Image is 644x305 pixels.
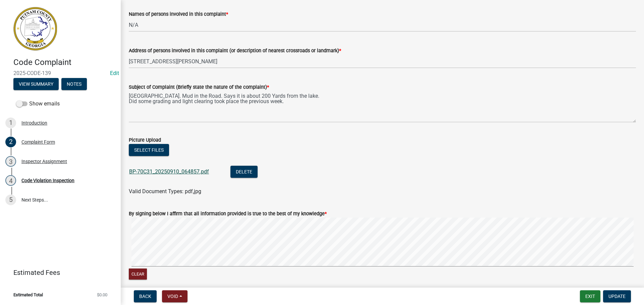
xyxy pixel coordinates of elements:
h4: Code Complaint [13,58,115,67]
a: BP-70C31_20250910_064857.pdf [129,168,209,175]
span: Back [139,294,151,299]
button: Notes [61,78,87,90]
div: 2 [5,137,16,147]
label: By signing below I affirm that all information provided is true to the best of my knowledge [129,212,327,216]
a: Estimated Fees [5,266,110,279]
span: Update [608,294,626,299]
div: Complaint Form [21,140,55,144]
label: Subject of Complaint (Briefly state the nature of the complaint) [129,85,269,90]
div: Inspector Assignment [21,159,67,164]
div: Introduction [21,121,47,125]
button: Void [162,290,187,302]
button: Back [134,290,157,302]
div: 5 [5,195,16,205]
a: Edit [110,70,119,76]
span: Estimated Total [13,293,43,297]
button: View Summary [13,78,59,90]
wm-modal-confirm: Edit Application Number [110,70,119,76]
span: Void [167,294,178,299]
label: Show emails [16,100,60,108]
button: Select files [129,144,169,156]
button: Update [603,290,631,302]
div: 4 [5,175,16,186]
wm-modal-confirm: Summary [13,82,59,87]
label: Names of persons involved in this complaint [129,12,228,17]
button: Clear [129,269,147,280]
label: Address of persons involved in this complaint (or description of nearest crossroads or landmark) [129,49,341,53]
span: Valid Document Types: pdf,jpg [129,188,201,195]
wm-modal-confirm: Notes [61,82,87,87]
div: 1 [5,118,16,128]
button: Exit [580,290,600,302]
span: $0.00 [97,293,107,297]
div: 3 [5,156,16,167]
button: Delete [230,166,258,178]
img: Putnam County, Georgia [13,7,57,51]
label: Picture Upload [129,138,161,143]
div: Code Violation Inspection [21,178,74,183]
wm-modal-confirm: Delete Document [230,169,258,175]
span: 2025-CODE-139 [13,70,107,76]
